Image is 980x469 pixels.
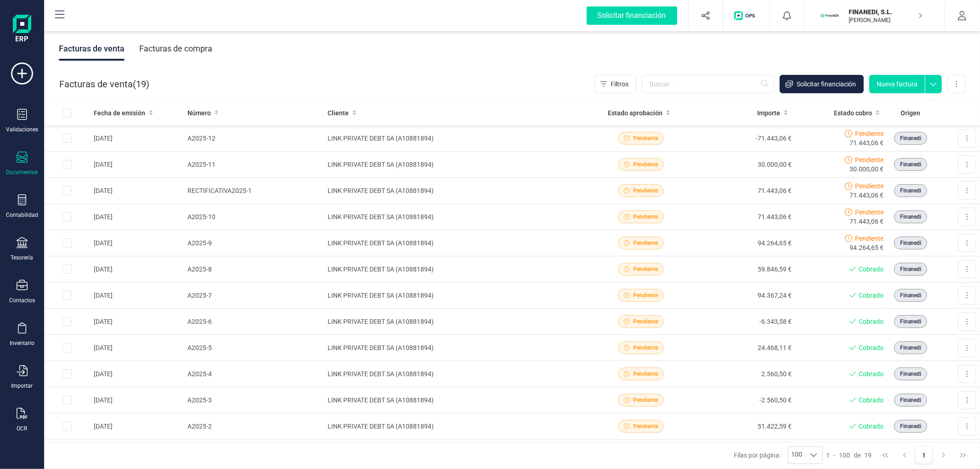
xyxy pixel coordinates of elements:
[611,79,629,89] span: Filtros
[62,369,72,379] div: Row Selected 50ba2169-ce1e-47e4-842a-a1c99f6f0409
[859,291,884,300] span: Cobrado
[324,283,589,309] td: LINK PRIVATE DEBT SA (A10881894)
[328,108,349,118] span: Cliente
[184,152,324,178] td: A2025-11
[324,230,589,256] td: LINK PRIVATE DEBT SA (A10881894)
[324,413,589,440] td: LINK PRIVATE DEBT SA (A10881894)
[62,212,72,221] div: Row Selected 1ba2d52d-287e-4deb-8b7b-b1fcb5d50bc1
[734,11,759,20] img: Logo de OPS
[692,335,795,361] td: 24.468,11 €
[90,230,184,256] td: [DATE]
[62,422,72,431] div: Row Selected 3e97f29f-06b0-4f69-aa9d-bb0e730476d9
[877,446,894,464] button: First Page
[900,370,921,378] span: Finanedi
[62,265,72,274] div: Row Selected 4d9a4e91-2af8-496b-a67c-0062f7f6843e
[854,451,861,460] span: de
[90,309,184,335] td: [DATE]
[900,186,921,195] span: Finanedi
[692,440,795,466] td: 2.560,50 €
[136,78,146,90] span: 19
[184,413,324,440] td: A2025-2
[780,75,864,93] button: Solicitar financiación
[692,178,795,204] td: 71.443,06 €
[184,256,324,283] td: A2025-8
[859,343,884,352] span: Cobrado
[692,204,795,230] td: 71.443,06 €
[855,208,884,217] span: Pendiente
[62,317,72,326] div: Row Selected 3550f7df-ae43-41af-b624-53651b13355e
[90,413,184,440] td: [DATE]
[850,164,884,174] span: 30.000,00 €
[633,396,658,404] span: Pendiente
[692,309,795,335] td: -6.343,58 €
[692,230,795,256] td: 94.264,65 €
[900,317,921,326] span: Finanedi
[633,239,658,247] span: Pendiente
[62,238,72,248] div: Row Selected 85e19d34-2686-421c-8ddf-d20823388623
[324,335,589,361] td: LINK PRIVATE DEBT SA (A10881894)
[184,125,324,152] td: A2025-12
[10,339,34,347] div: Inventario
[595,75,636,93] button: Filtros
[850,191,884,200] span: 71.443,06 €
[855,155,884,164] span: Pendiente
[17,425,28,432] div: OCR
[90,335,184,361] td: [DATE]
[184,204,324,230] td: A2025-10
[184,283,324,309] td: A2025-7
[184,309,324,335] td: A2025-6
[11,382,33,390] div: Importar
[855,129,884,138] span: Pendiente
[324,178,589,204] td: LINK PRIVATE DEBT SA (A10881894)
[900,134,921,142] span: Finanedi
[184,335,324,361] td: A2025-5
[820,6,840,26] img: FI
[6,126,38,133] div: Validaciones
[324,256,589,283] td: LINK PRIVATE DEBT SA (A10881894)
[633,370,658,378] span: Pendiente
[692,256,795,283] td: 59.846,59 €
[62,186,72,195] div: Row Selected f948c42b-dc2a-4df4-bb41-071934d57753
[935,446,952,464] button: Next Page
[633,422,658,430] span: Pendiente
[324,125,589,152] td: LINK PRIVATE DEBT SA (A10881894)
[900,239,921,247] span: Finanedi
[324,361,589,387] td: LINK PRIVATE DEBT SA (A10881894)
[855,234,884,243] span: Pendiente
[324,387,589,413] td: LINK PRIVATE DEBT SA (A10881894)
[633,160,658,169] span: Pendiente
[859,396,884,405] span: Cobrado
[900,422,921,430] span: Finanedi
[788,447,805,463] span: 100
[324,204,589,230] td: LINK PRIVATE DEBT SA (A10881894)
[900,213,921,221] span: Finanedi
[900,344,921,352] span: Finanedi
[900,160,921,169] span: Finanedi
[757,108,780,118] span: Importe
[692,361,795,387] td: 2.560,50 €
[59,37,125,61] div: Facturas de venta
[834,108,872,118] span: Estado cobro
[900,291,921,299] span: Finanedi
[901,108,921,118] span: Origen
[184,387,324,413] td: A2025-3
[855,181,884,191] span: Pendiente
[859,265,884,274] span: Cobrado
[900,396,921,404] span: Finanedi
[90,152,184,178] td: [DATE]
[187,108,211,118] span: Número
[734,446,823,464] div: Filas por página:
[633,344,658,352] span: Pendiente
[859,369,884,379] span: Cobrado
[816,1,934,30] button: FIFINANEDI, S.L.[PERSON_NAME]
[324,309,589,335] td: LINK PRIVATE DEBT SA (A10881894)
[865,451,872,460] span: 19
[692,283,795,309] td: 94.367,24 €
[692,152,795,178] td: 30.000,00 €
[633,317,658,326] span: Pendiente
[90,256,184,283] td: [DATE]
[587,6,677,25] div: Solicitar financiación
[729,1,764,30] button: Logo de OPS
[849,17,923,24] p: [PERSON_NAME]
[184,440,324,466] td: A2025-1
